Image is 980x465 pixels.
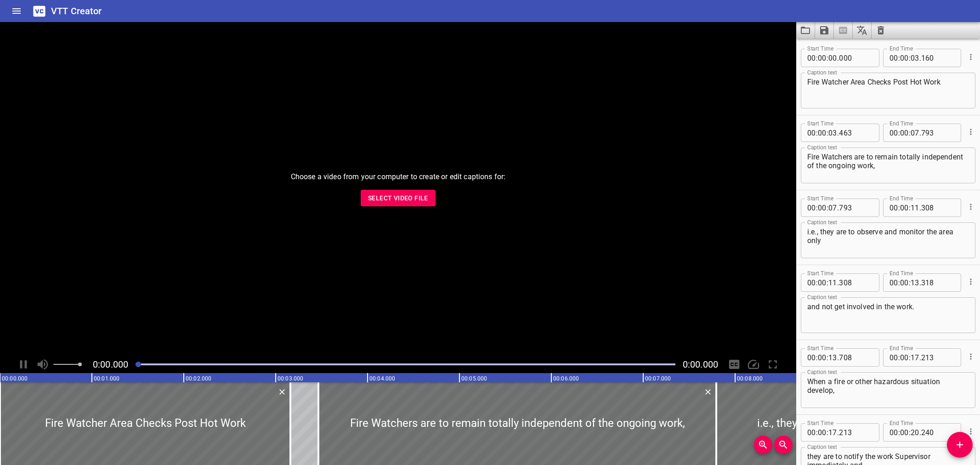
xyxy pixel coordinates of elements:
[911,198,919,217] input: 11
[965,270,975,294] div: Cue Options
[807,153,969,179] textarea: Fire Watchers are to remain totally independent of the ongoing work,
[827,423,828,442] span: :
[898,198,900,217] span: :
[911,124,919,142] input: 07
[828,348,837,367] input: 13
[368,193,428,204] span: Select Video File
[764,356,782,373] div: Toggle Full Screen
[909,124,911,142] span: :
[807,423,816,442] input: 00
[911,49,919,67] input: 03
[291,171,506,182] p: Choose a video from your computer to create or edit captions for:
[828,423,837,442] input: 17
[900,423,909,442] input: 00
[93,359,128,370] span: Current Time
[919,198,921,217] span: .
[807,49,816,67] input: 00
[909,423,911,442] span: :
[921,198,955,217] input: 308
[94,375,119,382] text: 00:01.000
[921,348,955,367] input: 213
[921,49,955,67] input: 160
[839,423,872,442] input: 213
[800,25,811,36] svg: Load captions from file
[754,436,772,454] button: Zoom In
[827,124,828,142] span: :
[837,124,839,142] span: .
[898,273,900,292] span: :
[807,273,816,292] input: 00
[828,49,837,67] input: 00
[816,124,818,142] span: :
[921,124,955,142] input: 793
[807,124,816,142] input: 00
[818,348,827,367] input: 00
[837,348,839,367] span: .
[818,124,827,142] input: 00
[725,356,743,373] div: Hide/Show Captions
[839,49,872,67] input: 000
[965,351,977,363] button: Cue Options
[807,78,969,104] textarea: Fire Watcher Area Checks Post Hot Work
[965,425,977,437] button: Cue Options
[837,49,839,67] span: .
[553,375,579,382] text: 00:06.000
[965,420,975,443] div: Cue Options
[818,198,827,217] input: 00
[900,348,909,367] input: 00
[911,423,919,442] input: 20
[909,273,911,292] span: :
[807,227,969,254] textarea: i.e., they are to observe and monitor the area only
[965,201,977,213] button: Cue Options
[828,273,837,292] input: 11
[774,436,793,454] button: Zoom Out
[900,198,909,217] input: 00
[911,348,919,367] input: 17
[909,198,911,217] span: :
[816,273,818,292] span: :
[816,348,818,367] span: :
[889,124,898,142] input: 00
[834,22,853,39] span: Select a video in the pane to the left, then you can automatically extract captions.
[965,195,975,219] div: Cue Options
[909,348,911,367] span: :
[737,375,763,382] text: 00:08.000
[136,363,675,365] div: Play progress
[965,45,975,69] div: Cue Options
[2,375,28,382] text: 00:00.000
[186,375,211,382] text: 00:02.000
[900,124,909,142] input: 00
[839,348,872,367] input: 708
[921,423,955,442] input: 240
[911,273,919,292] input: 13
[807,302,969,329] textarea: and not get involved in the work.
[815,22,834,39] button: Save captions to file
[889,423,898,442] input: 00
[818,423,827,442] input: 00
[827,348,828,367] span: :
[702,386,714,398] button: Delete
[816,49,818,67] span: :
[947,432,973,458] button: Add Cue
[898,49,900,67] span: :
[369,375,395,382] text: 00:04.000
[819,25,830,36] svg: Save captions to file
[889,49,898,67] input: 00
[889,273,898,292] input: 00
[745,356,762,373] div: Playback Speed
[898,348,900,367] span: :
[837,423,839,442] span: .
[807,377,969,403] textarea: When a fire or other hazardous situation develop,
[921,273,955,292] input: 318
[900,49,909,67] input: 00
[875,25,886,36] svg: Clear captions
[51,4,102,18] h6: VTT Creator
[839,124,872,142] input: 463
[645,375,671,382] text: 00:07.000
[919,124,921,142] span: .
[919,348,921,367] span: .
[827,49,828,67] span: :
[807,198,816,217] input: 00
[919,423,921,442] span: .
[965,120,975,144] div: Cue Options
